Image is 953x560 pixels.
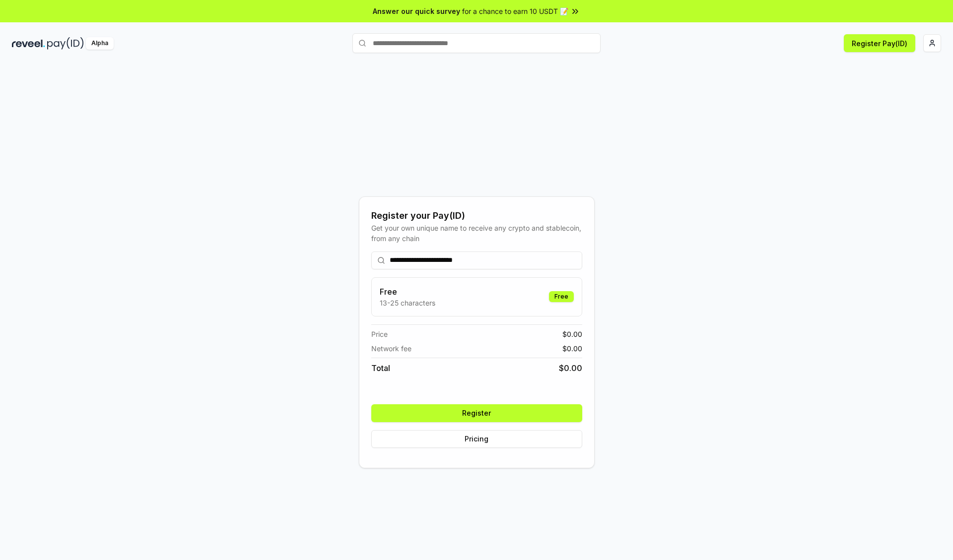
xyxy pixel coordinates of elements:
[371,404,582,422] button: Register
[371,343,411,354] span: Network fee
[371,430,582,448] button: Pricing
[86,37,114,50] div: Alpha
[373,6,460,16] span: Answer our quick survey
[371,362,390,374] span: Total
[562,343,582,354] span: $ 0.00
[371,223,582,244] div: Get your own unique name to receive any crypto and stablecoin, from any chain
[380,286,435,298] h3: Free
[549,291,574,302] div: Free
[462,6,568,16] span: for a chance to earn 10 USDT 📝
[844,34,915,52] button: Register Pay(ID)
[380,298,435,308] p: 13-25 characters
[371,329,388,339] span: Price
[12,37,45,50] img: reveel_dark
[559,362,582,374] span: $ 0.00
[47,37,84,50] img: pay_id
[371,209,582,223] div: Register your Pay(ID)
[562,329,582,339] span: $ 0.00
